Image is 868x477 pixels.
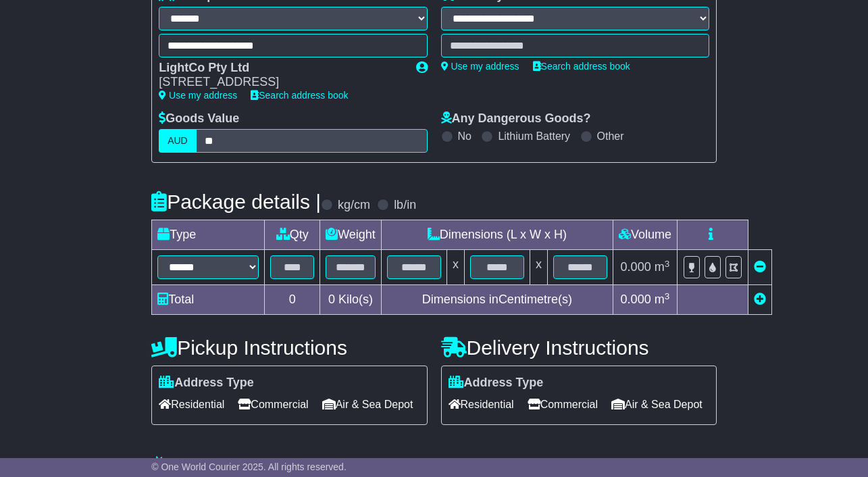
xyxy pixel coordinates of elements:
[320,285,382,315] td: Kilo(s)
[449,394,514,415] span: Residential
[328,293,335,306] span: 0
[151,191,321,213] h4: Package details |
[159,75,402,90] div: [STREET_ADDRESS]
[533,61,630,72] a: Search address book
[159,129,197,153] label: AUD
[265,220,320,250] td: Qty
[611,394,703,415] span: Air & Sea Depot
[754,293,766,306] a: Add new item
[613,220,677,250] td: Volume
[151,336,427,359] h4: Pickup Instructions
[441,61,519,72] a: Use my address
[665,259,670,269] sup: 3
[159,111,239,126] label: Goods Value
[265,285,320,315] td: 0
[159,394,224,415] span: Residential
[159,90,237,101] a: Use my address
[152,220,265,250] td: Type
[441,111,591,126] label: Any Dangerous Goods?
[528,394,598,415] span: Commercial
[498,130,570,143] label: Lithium Battery
[446,250,464,285] td: x
[597,130,624,143] label: Other
[152,285,265,315] td: Total
[655,260,670,274] span: m
[320,220,382,250] td: Weight
[381,285,613,315] td: Dimensions in Centimetre(s)
[322,394,413,415] span: Air & Sea Depot
[655,293,670,306] span: m
[381,220,613,250] td: Dimensions (L x W x H)
[251,90,348,101] a: Search address book
[530,250,547,285] td: x
[449,376,544,391] label: Address Type
[151,461,347,472] span: © One World Courier 2025. All rights reserved.
[238,394,308,415] span: Commercial
[159,376,254,391] label: Address Type
[621,293,651,306] span: 0.000
[159,61,402,76] div: LightCo Pty Ltd
[441,336,717,359] h4: Delivery Instructions
[458,130,471,143] label: No
[394,198,416,213] label: lb/in
[621,260,651,274] span: 0.000
[754,260,766,274] a: Remove this item
[338,198,370,213] label: kg/cm
[665,291,670,301] sup: 3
